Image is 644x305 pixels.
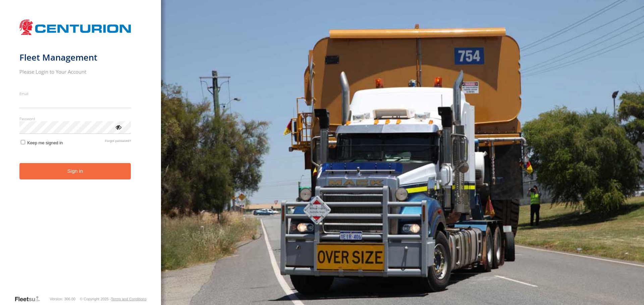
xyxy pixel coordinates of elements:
[19,16,142,295] form: main
[27,140,63,145] span: Keep me signed in
[115,124,121,130] div: ViewPassword
[111,297,147,301] a: Terms and Conditions
[19,116,131,121] label: Password
[14,296,45,302] a: Visit our Website
[80,297,147,301] div: © Copyright 2025 -
[50,297,75,301] div: Version: 306.00
[19,163,131,179] button: Sign in
[105,139,131,145] a: Forgot password?
[19,68,131,75] h2: Please Login to Your Account
[19,52,131,63] h1: Fleet Management
[19,91,131,96] label: Email
[19,19,131,36] img: Centurion Transport
[21,140,25,144] input: Keep me signed in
